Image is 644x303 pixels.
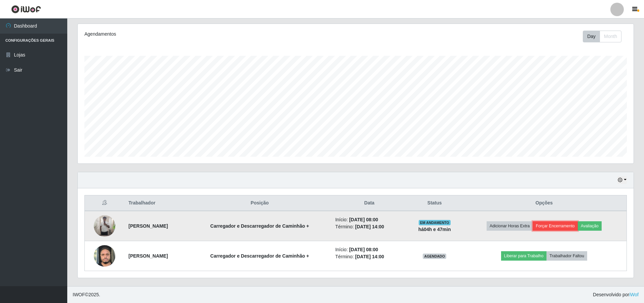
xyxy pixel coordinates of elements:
[335,246,404,253] li: Início:
[583,31,600,42] button: Day
[487,221,533,231] button: Adicionar Horas Extra
[11,5,41,13] img: CoreUI Logo
[600,31,621,42] button: Month
[583,31,621,42] div: First group
[349,247,378,252] time: [DATE] 08:00
[419,220,451,225] span: EM ANDAMENTO
[73,292,85,297] span: IWOF
[124,195,188,211] th: Trabalhador
[578,221,602,231] button: Avaliação
[418,227,451,232] strong: há 04 h e 47 min
[533,221,578,231] button: Forçar Encerramento
[593,291,639,298] span: Desenvolvido por
[355,224,384,229] time: [DATE] 14:00
[128,223,168,229] strong: [PERSON_NAME]
[188,195,331,211] th: Posição
[629,292,639,297] a: iWof
[73,291,100,298] span: © 2025 .
[546,251,587,261] button: Trabalhador Faltou
[335,223,404,230] li: Término:
[128,253,168,259] strong: [PERSON_NAME]
[349,217,378,222] time: [DATE] 08:00
[355,254,384,259] time: [DATE] 14:00
[501,251,546,261] button: Liberar para Trabalho
[210,253,309,259] strong: Carregador e Descarregador de Caminhão +
[94,215,115,237] img: 1746814061107.jpeg
[335,216,404,223] li: Início:
[462,195,627,211] th: Opções
[583,31,627,42] div: Toolbar with button groups
[94,241,115,270] img: 1753874057793.jpeg
[408,195,462,211] th: Status
[84,31,305,38] div: Agendamentos
[423,254,446,259] span: AGENDADO
[331,195,408,211] th: Data
[335,253,404,260] li: Término:
[210,223,309,229] strong: Carregador e Descarregador de Caminhão +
